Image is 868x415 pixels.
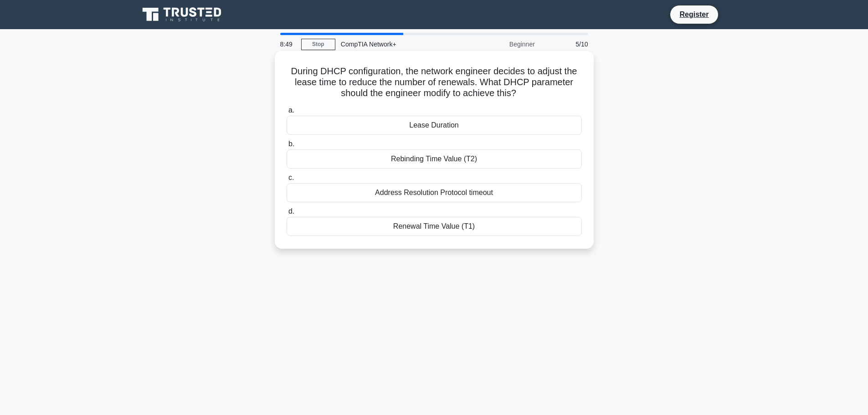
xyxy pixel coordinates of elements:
a: Register [674,9,714,20]
div: Beginner [461,35,540,53]
div: 5/10 [540,35,594,53]
h5: During DHCP configuration, the network engineer decides to adjust the lease time to reduce the nu... [286,66,583,99]
span: c. [288,174,294,181]
a: Stop [301,39,335,50]
span: b. [288,140,294,148]
div: Renewal Time Value (T1) [287,217,582,236]
span: d. [288,207,294,215]
span: a. [288,106,294,114]
div: Lease Duration [287,116,582,135]
div: CompTIA Network+ [335,35,461,53]
div: Address Resolution Protocol timeout [287,183,582,202]
div: Rebinding Time Value (T2) [287,149,582,169]
div: 8:49 [275,35,301,53]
